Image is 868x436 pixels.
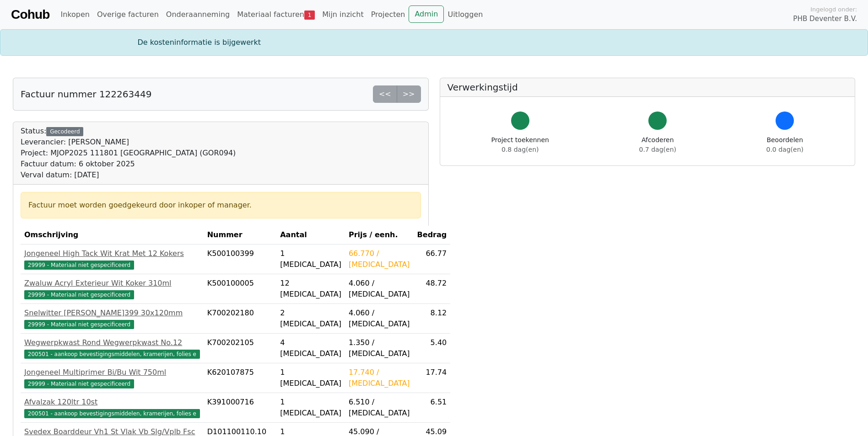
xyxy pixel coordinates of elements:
[349,367,410,389] div: 17.740 / [MEDICAL_DATA]
[24,320,134,329] span: 29999 - Materiaal niet gespecificeerd
[24,367,200,378] div: Jongeneel Multiprimer Bi/Bu Wit 750ml
[24,367,200,389] a: Jongeneel Multiprimer Bi/Bu Wit 750ml29999 - Materiaal niet gespecificeerd
[414,274,451,304] td: 48.72
[21,148,236,159] div: Project: MJOP2025 111801 [GEOGRAPHIC_DATA] (GOR094)
[28,200,413,211] div: Factuur moet worden goedgekeurd door inkoper of manager.
[24,308,200,330] a: Snelwitter [PERSON_NAME]399 30x120mm29999 - Materiaal niet gespecificeerd
[414,363,451,393] td: 17.74
[24,278,200,300] a: Zwaluw Acryl Exterieur Wit Koker 310ml29999 - Materiaal niet gespecificeerd
[24,379,134,388] span: 29999 - Materiaal niet gespecificeerd
[204,226,277,245] th: Nummer
[318,5,367,24] a: Mijn inzicht
[414,226,451,245] th: Bedrag
[349,248,410,270] div: 66.770 / [MEDICAL_DATA]
[501,146,539,153] span: 0.8 dag(en)
[21,126,236,181] div: Status:
[24,337,200,348] div: Wegwerpkwast Rond Wegwerpkwast No.12
[21,89,151,100] h5: Factuur nummer 122263449
[21,170,236,181] div: Verval datum: [DATE]
[24,248,200,259] div: Jongeneel High Tack Wit Krat Met 12 Kokers
[414,245,451,274] td: 66.77
[24,308,200,319] div: Snelwitter [PERSON_NAME]399 30x120mm
[204,274,277,304] td: K500100005
[24,248,200,270] a: Jongeneel High Tack Wit Krat Met 12 Kokers29999 - Materiaal niet gespecificeerd
[204,304,277,334] td: K700202180
[46,127,83,136] div: Gecodeerd
[276,226,345,245] th: Aantal
[444,5,486,24] a: Uitloggen
[349,308,410,330] div: 4.060 / [MEDICAL_DATA]
[345,226,414,245] th: Prijs / eenh.
[93,5,162,24] a: Overige facturen
[24,278,200,289] div: Zwaluw Acryl Exterieur Wit Koker 310ml
[162,5,233,24] a: Onderaanneming
[24,290,134,299] span: 29999 - Materiaal niet gespecificeerd
[233,5,318,24] a: Materiaal facturen1
[793,14,857,24] span: PHB Deventer B.V.
[24,261,134,270] span: 29999 - Materiaal niet gespecificeerd
[132,37,736,48] div: De kosteninformatie is bijgewerkt
[280,397,341,419] div: 1 [MEDICAL_DATA]
[204,334,277,363] td: K700202105
[204,363,277,393] td: K620107875
[204,393,277,423] td: K391000716
[280,308,341,330] div: 2 [MEDICAL_DATA]
[24,397,200,419] a: Afvalzak 120ltr 10st200501 - aankoop bevestigingsmiddelen, kramerijen, folies e
[349,278,410,300] div: 4.060 / [MEDICAL_DATA]
[24,337,200,359] a: Wegwerpkwast Rond Wegwerpkwast No.12200501 - aankoop bevestigingsmiddelen, kramerijen, folies e
[304,11,315,20] span: 1
[280,278,341,300] div: 12 [MEDICAL_DATA]
[11,4,49,26] a: Cohub
[810,5,857,14] span: Ingelogd onder:
[409,5,444,23] a: Admin
[491,135,549,154] div: Project toekennen
[21,159,236,170] div: Factuur datum: 6 oktober 2025
[447,82,848,93] h5: Verwerkingstijd
[204,245,277,274] td: K500100399
[414,393,451,423] td: 6.51
[766,146,803,153] span: 0.0 dag(en)
[414,304,451,334] td: 8.12
[414,334,451,363] td: 5.40
[24,350,200,359] span: 200501 - aankoop bevestigingsmiddelen, kramerijen, folies e
[639,135,676,154] div: Afcoderen
[349,397,410,419] div: 6.510 / [MEDICAL_DATA]
[766,135,803,154] div: Beoordelen
[639,146,676,153] span: 0.7 dag(en)
[21,226,204,245] th: Omschrijving
[280,337,341,359] div: 4 [MEDICAL_DATA]
[349,337,410,359] div: 1.350 / [MEDICAL_DATA]
[21,137,236,148] div: Leverancier: [PERSON_NAME]
[24,397,200,408] div: Afvalzak 120ltr 10st
[280,367,341,389] div: 1 [MEDICAL_DATA]
[24,409,200,418] span: 200501 - aankoop bevestigingsmiddelen, kramerijen, folies e
[280,248,341,270] div: 1 [MEDICAL_DATA]
[57,5,93,24] a: Inkopen
[367,5,409,24] a: Projecten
